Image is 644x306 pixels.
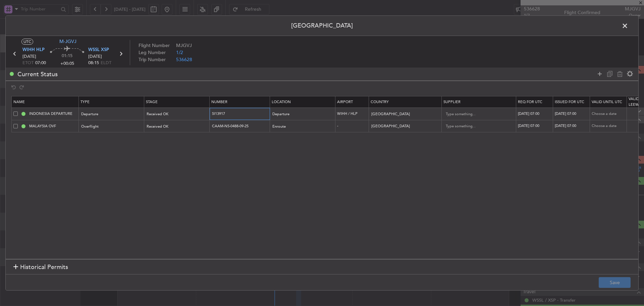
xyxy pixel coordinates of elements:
[518,99,542,104] span: Req For Utc
[555,123,590,129] div: [DATE] 07:00
[592,123,627,129] div: Choose a date
[592,99,622,104] span: Valid Until Utc
[6,16,638,36] header: [GEOGRAPHIC_DATA]
[592,111,627,117] div: Choose a date
[555,111,590,117] div: [DATE] 07:00
[518,123,553,129] div: [DATE] 07:00
[555,99,584,104] span: Issued For Utc
[518,111,553,117] div: [DATE] 07:00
